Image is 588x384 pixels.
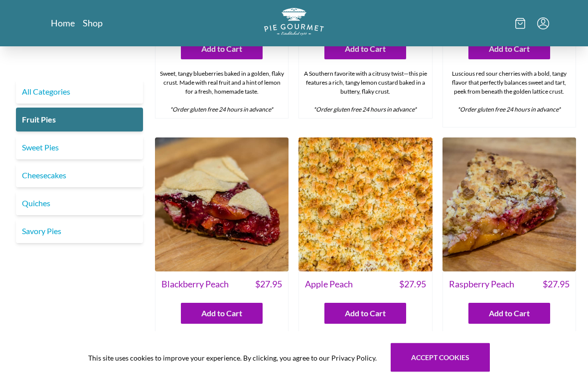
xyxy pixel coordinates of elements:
[324,39,406,60] button: Add to Cart
[468,39,550,60] button: Add to Cart
[391,343,490,372] button: Accept cookies
[16,219,143,243] a: Savory Pies
[181,39,263,60] button: Add to Cart
[264,8,324,38] a: Logo
[299,66,432,119] div: A Southern favorite with a citrusy twist—this pie features a rich, tangy lemon custard baked in a...
[543,278,570,291] span: $ 27.95
[155,330,288,374] div: A juicy blend of ripe peaches and tart blackberries baked inside a golden, flaky crust.
[16,191,143,215] a: Quiches
[537,17,549,29] button: Menu
[313,106,417,114] em: *Order gluten free 24 hours in advance*
[201,308,242,320] span: Add to Cart
[16,108,143,131] a: Fruit Pies
[155,138,289,271] img: Blackberry Peach
[345,308,386,320] span: Add to Cart
[399,278,426,291] span: $ 27.95
[88,353,377,363] span: This site uses cookies to improve your experience. By clicking, you agree to our Privacy Policy.
[457,106,561,114] em: *Order gluten free 24 hours in advance*
[264,8,324,35] img: logo
[170,106,273,114] em: *Order gluten free 24 hours in advance*
[305,278,353,291] span: Apple Peach
[442,138,576,271] img: Raspberry Peach
[16,80,143,104] a: All Categories
[443,66,576,128] div: Luscious red sour cherries with a bold, tangy flavor that perfectly balances sweet and tart, peek...
[468,303,550,324] button: Add to Cart
[16,135,143,159] a: Sweet Pies
[324,303,406,324] button: Add to Cart
[181,303,263,324] button: Add to Cart
[201,43,242,55] span: Add to Cart
[51,17,75,29] a: Home
[83,17,103,29] a: Shop
[345,43,386,55] span: Add to Cart
[155,66,288,119] div: Sweet, tangy blueberries baked in a golden, flaky crust. Made with real fruit and a hint of lemon...
[449,278,514,291] span: Raspberry Peach
[298,138,432,271] img: Apple Peach
[161,278,229,291] span: Blackberry Peach
[489,43,530,55] span: Add to Cart
[489,308,530,320] span: Add to Cart
[255,278,282,291] span: $ 27.95
[16,163,143,187] a: Cheesecakes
